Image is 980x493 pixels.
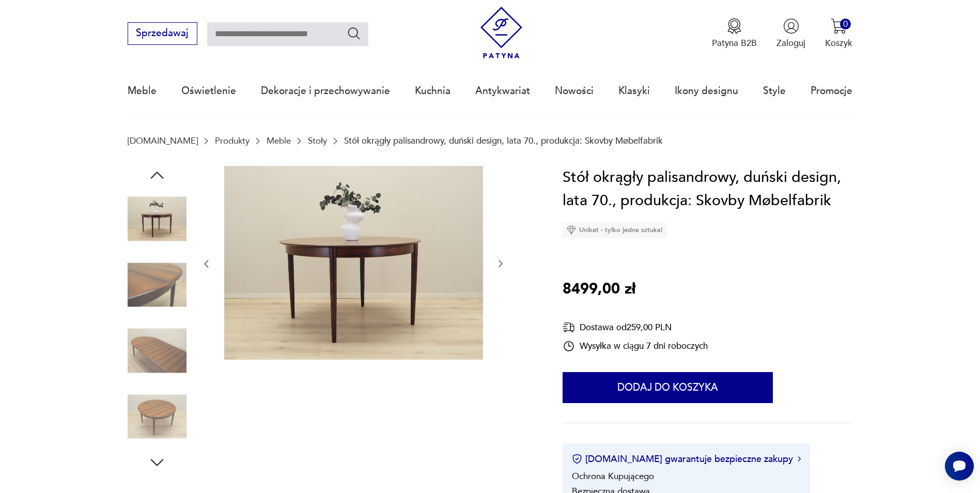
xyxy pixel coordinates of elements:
iframe: Smartsupp widget button [945,452,974,481]
a: Produkty [215,136,250,146]
img: Zdjęcie produktu Stół okrągły palisandrowy, duński design, lata 70., produkcja: Skovby Møbelfabrik [128,255,186,314]
img: Ikona certyfikatu [572,454,582,464]
a: Meble [128,67,157,115]
img: Zdjęcie produktu Stół okrągły palisandrowy, duński design, lata 70., produkcja: Skovby Møbelfabrik [224,166,483,360]
button: Patyna B2B [712,18,757,49]
img: Ikonka użytkownika [783,18,799,34]
a: Style [763,67,786,115]
img: Ikona medalu [726,18,742,34]
p: Patyna B2B [712,37,757,49]
button: Sprzedawaj [128,22,197,45]
img: Zdjęcie produktu Stół okrągły palisandrowy, duński design, lata 70., produkcja: Skovby Møbelfabrik [128,190,186,249]
button: 0Koszyk [825,18,852,49]
a: Dekoracje i przechowywanie [261,67,390,115]
img: Ikona dostawy [563,321,575,334]
div: 0 [840,19,851,29]
p: Koszyk [825,37,852,49]
p: Zaloguj [776,37,805,49]
img: Ikona koszyka [831,18,847,34]
a: Nowości [555,67,594,115]
img: Ikona diamentu [567,225,576,235]
h1: Stół okrągły palisandrowy, duński design, lata 70., produkcja: Skovby Møbelfabrik [563,166,853,213]
a: Meble [267,136,291,146]
button: Dodaj do koszyka [563,372,773,403]
a: Oświetlenie [181,67,236,115]
a: [DOMAIN_NAME] [128,136,198,146]
a: Stoły [308,136,327,146]
img: Zdjęcie produktu Stół okrągły palisandrowy, duński design, lata 70., produkcja: Skovby Møbelfabrik [128,321,186,380]
a: Promocje [811,67,852,115]
div: Unikat - tylko jedna sztuka! [563,222,667,238]
a: Ikony designu [675,67,738,115]
p: 8499,00 zł [563,278,635,301]
img: Zdjęcie produktu Stół okrągły palisandrowy, duński design, lata 70., produkcja: Skovby Møbelfabrik [128,387,186,446]
a: Kuchnia [415,67,450,115]
li: Ochrona Kupującego [572,470,654,482]
div: Dostawa od 259,00 PLN [563,321,708,334]
img: Patyna - sklep z meblami i dekoracjami vintage [475,7,527,59]
a: Ikona medaluPatyna B2B [712,18,757,49]
a: Antykwariat [475,67,530,115]
a: Sprzedawaj [128,30,197,38]
div: Wysyłka w ciągu 7 dni roboczych [563,340,708,352]
button: Szukaj [347,26,362,41]
img: Ikona strzałki w prawo [798,456,801,461]
button: Zaloguj [776,18,805,49]
p: Stół okrągły palisandrowy, duński design, lata 70., produkcja: Skovby Møbelfabrik [344,136,663,146]
a: Klasyki [618,67,650,115]
button: [DOMAIN_NAME] gwarantuje bezpieczne zakupy [572,453,801,466]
